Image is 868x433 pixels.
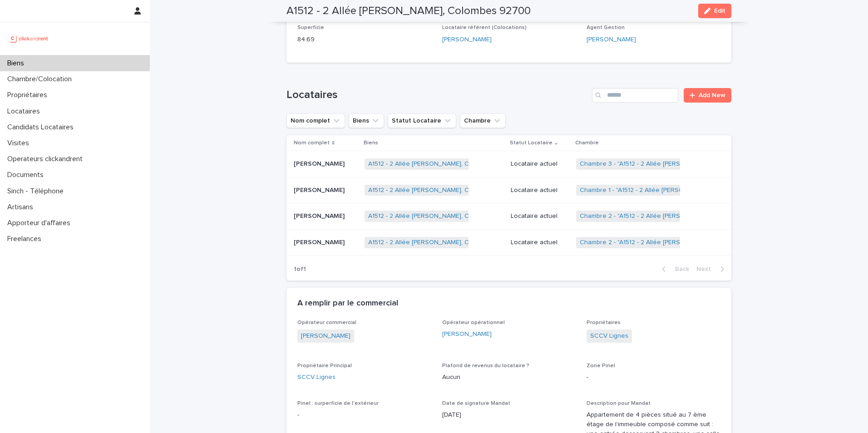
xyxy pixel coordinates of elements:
[684,88,731,103] a: Add New
[442,401,510,406] span: Date de signature Mandat
[368,187,516,194] a: A1512 - 2 Allée [PERSON_NAME], Colombes 92700
[510,138,552,148] p: Statut Locataire
[442,35,492,44] a: [PERSON_NAME]
[368,160,516,168] a: A1512 - 2 Allée [PERSON_NAME], Colombes 92700
[364,138,378,148] p: Biens
[297,410,431,420] p: -
[286,5,531,18] h2: A1512 - 2 Allée [PERSON_NAME], Colombes 92700
[4,123,81,132] p: Candidats Locataires
[442,373,576,382] p: Aucun
[4,107,47,116] p: Locataires
[297,35,431,44] p: 84.69
[4,59,31,68] p: Biens
[294,211,346,220] p: [PERSON_NAME]
[286,151,731,177] tr: [PERSON_NAME][PERSON_NAME] A1512 - 2 Allée [PERSON_NAME], Colombes 92700 Locataire actuelChambre ...
[587,401,651,406] span: Description pour Mandat
[693,265,731,273] button: Next
[294,138,330,148] p: Nom complet
[580,239,769,246] a: Chambre 2 - "A1512 - 2 Allée [PERSON_NAME], Colombes 92700"
[592,88,678,103] input: Search
[286,203,731,230] tr: [PERSON_NAME][PERSON_NAME] A1512 - 2 Allée [PERSON_NAME], Colombes 92700 Locataire actuelChambre ...
[587,35,636,44] a: [PERSON_NAME]
[297,320,356,325] span: Opérateur commercial
[4,171,51,179] p: Documents
[460,113,506,128] button: Chambre
[297,299,398,309] h2: A remplir par le commercial
[670,266,689,272] span: Back
[297,401,379,406] span: Pinel : surperficie de l'extérieur
[4,75,79,84] p: Chambre/Colocation
[698,4,731,18] button: Edit
[587,320,621,325] span: Propriétaires
[294,185,346,194] p: [PERSON_NAME]
[442,25,527,30] span: Locataire référent (Colocations)
[4,139,36,148] p: Visites
[511,187,569,194] p: Locataire actuel
[587,363,615,369] span: Zone Pinel
[511,160,569,168] p: Locataire actuel
[4,187,71,196] p: Sinch - Téléphone
[301,331,350,341] a: [PERSON_NAME]
[349,113,384,128] button: Biens
[4,219,78,227] p: Apporteur d'affaires
[294,158,346,168] p: [PERSON_NAME]
[297,363,352,369] span: Propriétaire Principal
[4,203,40,212] p: Artisans
[442,410,576,420] p: [DATE]
[368,212,516,220] a: A1512 - 2 Allée [PERSON_NAME], Colombes 92700
[286,89,588,102] h1: Locataires
[587,25,625,30] span: Agent Gestion
[580,212,769,220] a: Chambre 2 - "A1512 - 2 Allée [PERSON_NAME], Colombes 92700"
[580,160,769,168] a: Chambre 3 - "A1512 - 2 Allée [PERSON_NAME], Colombes 92700"
[297,25,324,30] span: Superficie
[297,373,335,382] a: SCCV Lignes
[699,92,725,98] span: Add New
[442,330,492,339] a: [PERSON_NAME]
[587,373,720,382] p: -
[590,331,628,341] a: SCCV Lignes
[580,187,768,194] a: Chambre 1 - "A1512 - 2 Allée [PERSON_NAME], Colombes 92700"
[442,363,529,369] span: Plafond de revenus du locataire ?
[286,177,731,203] tr: [PERSON_NAME][PERSON_NAME] A1512 - 2 Allée [PERSON_NAME], Colombes 92700 Locataire actuelChambre ...
[696,266,716,272] span: Next
[294,237,346,246] p: [PERSON_NAME]
[368,239,516,246] a: A1512 - 2 Allée [PERSON_NAME], Colombes 92700
[4,235,49,243] p: Freelances
[4,155,90,163] p: Operateurs clickandrent
[4,91,54,99] p: Propriétaires
[511,239,569,246] p: Locataire actuel
[655,265,693,273] button: Back
[7,30,51,48] img: UCB0brd3T0yccxBKYDjQ
[714,8,725,14] span: Edit
[286,230,731,256] tr: [PERSON_NAME][PERSON_NAME] A1512 - 2 Allée [PERSON_NAME], Colombes 92700 Locataire actuelChambre ...
[286,113,345,128] button: Nom complet
[286,258,313,280] p: 1 of 1
[511,212,569,220] p: Locataire actuel
[388,113,456,128] button: Statut Locataire
[442,320,505,325] span: Opérateur opérationnel
[575,138,599,148] p: Chambre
